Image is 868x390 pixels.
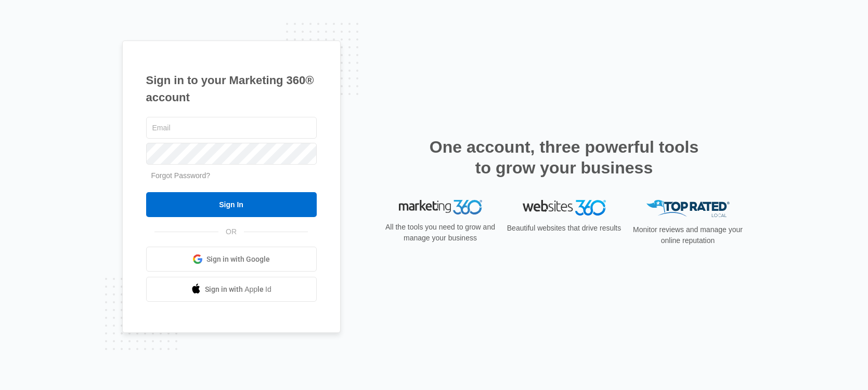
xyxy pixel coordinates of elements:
[523,200,606,215] img: Websites 360
[426,137,702,178] h2: One account, three powerful tools to grow your business
[146,192,317,217] input: Sign In
[382,222,499,244] p: All the tools you need to grow and manage your business
[205,284,271,295] span: Sign in with Apple Id
[630,224,746,246] p: Monitor reviews and manage your online reputation
[146,117,317,139] input: Email
[218,226,244,237] span: OR
[146,247,317,272] a: Sign in with Google
[206,254,270,265] span: Sign in with Google
[506,223,623,234] p: Beautiful websites that drive results
[399,200,482,214] img: Marketing 360
[646,200,730,217] img: Top Rated Local
[146,72,317,106] h1: Sign in to your Marketing 360® account
[151,171,211,180] a: Forgot Password?
[146,277,317,302] a: Sign in with Apple Id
